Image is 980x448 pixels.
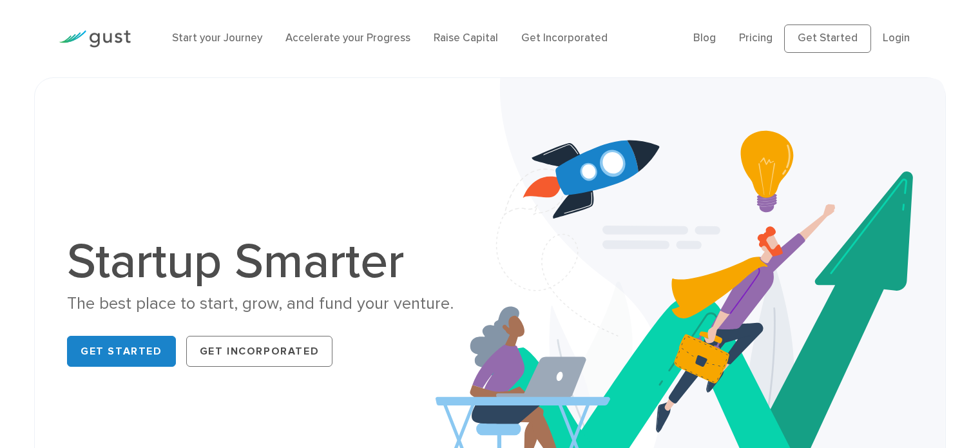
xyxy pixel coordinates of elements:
a: Get Incorporated [186,336,333,367]
div: The best place to start, grow, and fund your venture. [67,293,480,315]
a: Get Incorporated [521,32,608,44]
img: Gust Logo [59,30,131,48]
a: Get Started [67,336,176,367]
a: Accelerate your Progress [285,32,410,44]
a: Get Started [784,24,871,53]
a: Pricing [739,32,773,44]
a: Raise Capital [434,32,498,44]
a: Start your Journey [172,32,262,44]
a: Blog [693,32,716,44]
a: Login [883,32,910,44]
h1: Startup Smarter [67,237,480,286]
